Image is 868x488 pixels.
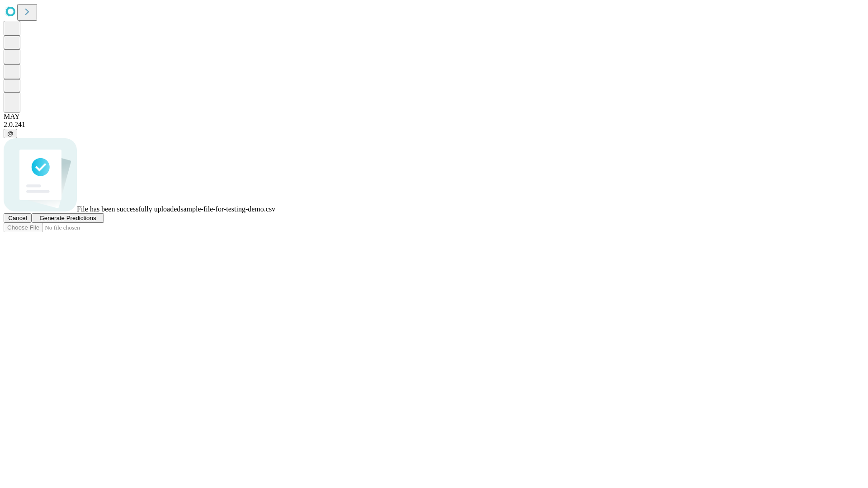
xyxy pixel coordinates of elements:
span: File has been successfully uploaded [77,205,180,213]
div: MAY [4,113,864,121]
button: Generate Predictions [32,213,104,223]
div: 2.0.241 [4,121,864,129]
span: Cancel [8,215,27,221]
span: Generate Predictions [39,215,96,221]
button: @ [4,129,17,138]
button: Cancel [4,213,32,223]
span: sample-file-for-testing-demo.csv [180,205,275,213]
span: @ [7,130,14,137]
